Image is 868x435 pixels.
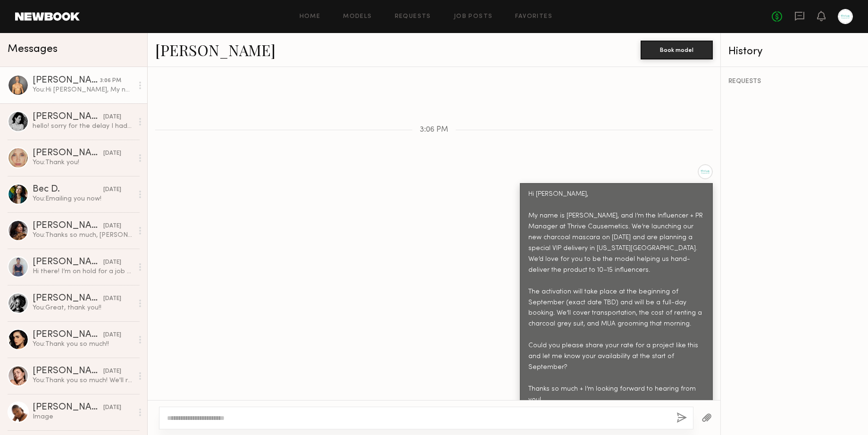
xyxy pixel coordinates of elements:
[33,158,133,167] div: You: Thank you!
[33,303,133,312] div: You: Great, thank you!!
[33,267,133,276] div: Hi there! I’m on hold for a job for the 13th I believe I will know if I’m working that by [DATE],...
[728,46,860,57] div: History
[33,185,103,194] div: Bec D.
[103,185,121,194] div: [DATE]
[454,14,493,20] a: Job Posts
[528,189,704,427] div: Hi [PERSON_NAME], My name is [PERSON_NAME], and I’m the Influencer + PR Manager at Thrive Causeme...
[103,258,121,267] div: [DATE]
[100,76,121,85] div: 3:06 PM
[33,122,133,131] div: hello! sorry for the delay I had an issue with my account. here you go: [URL][DOMAIN_NAME] please...
[33,149,103,158] div: [PERSON_NAME]
[33,258,103,267] div: [PERSON_NAME]
[103,331,121,340] div: [DATE]
[103,294,121,303] div: [DATE]
[420,126,448,134] span: 3:06 PM
[641,45,713,53] a: Book model
[33,231,133,240] div: You: Thanks so much, [PERSON_NAME]!
[33,194,133,203] div: You: Emailing you now!
[395,14,431,20] a: Requests
[8,44,58,55] span: Messages
[33,330,103,340] div: [PERSON_NAME]
[33,85,133,94] div: You: Hi [PERSON_NAME], My name is [PERSON_NAME], and I’m the Influencer + PR Manager at Thrive Ca...
[33,294,103,303] div: [PERSON_NAME]
[103,367,121,376] div: [DATE]
[343,14,372,20] a: Models
[33,376,133,385] div: You: Thank you so much! We'll review and be back shortly!
[155,40,275,60] a: [PERSON_NAME]
[33,76,100,85] div: [PERSON_NAME]
[33,112,103,122] div: [PERSON_NAME]
[103,222,121,231] div: [DATE]
[728,78,860,85] div: REQUESTS
[641,41,713,59] button: Book model
[103,403,121,412] div: [DATE]
[33,340,133,349] div: You: Thank you so much!!
[33,221,103,231] div: [PERSON_NAME]
[33,367,103,376] div: [PERSON_NAME]
[300,14,321,20] a: Home
[33,403,103,412] div: [PERSON_NAME]
[103,149,121,158] div: [DATE]
[103,113,121,122] div: [DATE]
[515,14,552,20] a: Favorites
[33,412,133,421] div: Image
